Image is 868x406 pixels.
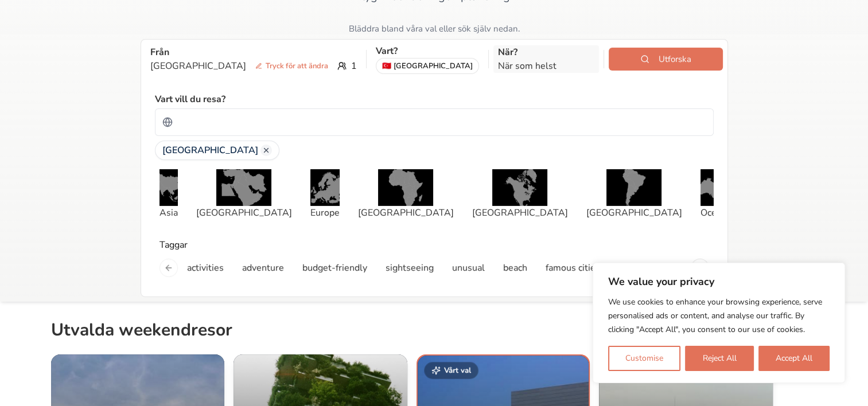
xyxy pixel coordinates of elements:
img: na image [159,169,178,206]
button: na imageAsia [155,165,182,224]
span: Tryck för att ändra [251,60,333,72]
div: [GEOGRAPHIC_DATA] [376,58,479,74]
p: nightlife [678,261,712,275]
h2: Utvalda weekendresor [51,320,232,345]
p: [GEOGRAPHIC_DATA] [586,206,682,220]
p: Oceania [700,206,733,220]
img: na image [216,169,271,206]
span: Vårt val [444,366,471,375]
div: Taggar [155,238,714,252]
p: [GEOGRAPHIC_DATA] [150,59,333,73]
p: unusual [452,261,485,275]
button: Customise [608,346,680,371]
button: unusual [445,256,492,279]
span: Bläddra bland våra val eller sök själv nedan. [348,23,519,34]
button: sightseeing [379,256,441,279]
img: na image [606,169,661,206]
p: adventure [242,261,284,275]
button: na imageOceania [696,165,738,224]
span: flag [382,61,391,71]
button: na image[GEOGRAPHIC_DATA] [468,165,573,224]
button: na imageEurope [306,165,344,224]
button: Ta bort Turkey [260,145,272,156]
button: na image[GEOGRAPHIC_DATA] [192,165,297,224]
input: Sök efter ett land [177,111,706,134]
button: beach [496,256,534,279]
img: na image [700,169,733,206]
p: Europe [310,206,340,220]
p: [GEOGRAPHIC_DATA] [358,206,454,220]
img: na image [310,169,340,206]
p: We value your privacy [608,275,830,288]
p: När som helst [498,59,595,73]
button: Accept All [758,346,830,371]
button: budget-friendly [295,256,374,279]
button: Utforska [609,48,722,71]
button: family fun [612,256,666,279]
p: Vart? [376,44,479,58]
p: We use cookies to enhance your browsing experience, serve personalised ads or content, and analys... [608,295,830,337]
button: Reject All [685,346,753,371]
img: na image [378,169,433,206]
img: na image [492,169,547,206]
p: beach [503,261,527,275]
p: Asia [159,206,178,220]
p: Vart vill du resa? [155,92,225,106]
button: adventure [235,256,291,279]
p: [GEOGRAPHIC_DATA] [196,206,292,220]
button: famous cities [539,256,607,279]
button: na image[GEOGRAPHIC_DATA] [353,165,458,224]
p: family fun [618,261,659,275]
p: Från [150,45,357,59]
p: sightseeing [386,261,434,275]
div: [GEOGRAPHIC_DATA] [155,140,279,160]
p: [GEOGRAPHIC_DATA] [472,206,568,220]
button: na image[GEOGRAPHIC_DATA] [582,165,687,224]
p: famous cities [546,261,600,275]
p: budget-friendly [302,261,367,275]
p: När? [498,45,595,59]
p: activities [187,261,224,275]
div: 1 [150,59,357,73]
button: activities [180,256,231,279]
div: We value your privacy [593,263,845,383]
